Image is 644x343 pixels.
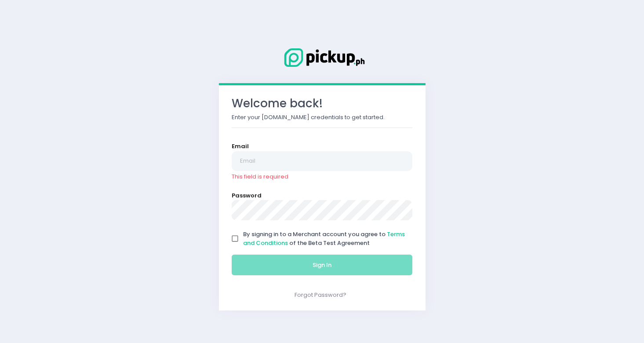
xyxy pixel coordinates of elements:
[243,230,405,247] a: Terms and Conditions
[232,191,262,200] label: Password
[232,113,413,122] p: Enter your [DOMAIN_NAME] credentials to get started.
[232,255,413,276] button: Sign In
[295,291,346,299] a: Forgot Password?
[313,261,331,269] span: Sign In
[243,230,405,247] span: By signing in to a Merchant account you agree to of the Beta Test Agreement
[232,151,413,171] input: Email
[232,172,413,181] div: This field is required
[232,142,249,151] label: Email
[278,47,366,69] img: Logo
[232,97,413,110] h3: Welcome back!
